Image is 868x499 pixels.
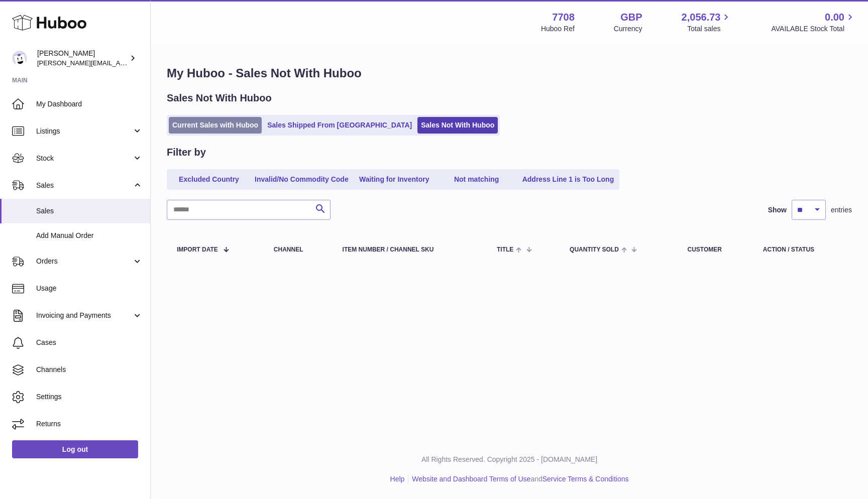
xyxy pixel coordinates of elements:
div: Channel [274,246,322,253]
span: Stock [36,154,132,163]
h2: Sales Not With Huboo [167,91,272,105]
a: Service Terms & Conditions [542,475,629,483]
strong: GBP [620,11,642,24]
span: My Dashboard [36,99,143,109]
span: Total sales [687,24,732,34]
span: Orders [36,257,132,266]
div: Huboo Ref [541,24,575,34]
a: Sales Shipped From [GEOGRAPHIC_DATA] [264,117,415,134]
div: [PERSON_NAME] [37,49,128,68]
span: [PERSON_NAME][EMAIL_ADDRESS][DOMAIN_NAME] [37,59,201,67]
img: victor@erbology.co [12,51,27,66]
span: Quantity Sold [570,246,619,253]
div: Item Number / Channel SKU [343,246,477,253]
span: Sales [36,206,143,216]
span: Cases [36,338,143,347]
span: Listings [36,127,132,136]
label: Show [768,205,787,215]
span: Usage [36,284,143,293]
a: Current Sales with Huboo [169,117,262,134]
a: 0.00 AVAILABLE Stock Total [771,11,856,34]
span: Returns [36,419,143,429]
span: Channels [36,365,143,375]
a: Invalid/No Commodity Code [251,171,352,188]
a: Sales Not With Huboo [417,117,498,134]
span: Title [497,246,513,253]
span: Import date [177,246,218,253]
span: Settings [36,392,143,402]
span: Add Manual Order [36,231,143,240]
p: All Rights Reserved. Copyright 2025 - [DOMAIN_NAME] [159,455,860,464]
span: AVAILABLE Stock Total [771,24,856,34]
div: Currency [614,24,642,34]
a: Excluded Country [169,171,249,188]
a: Website and Dashboard Terms of Use [412,475,530,483]
div: Action / Status [763,246,842,253]
span: 2,056.73 [682,11,721,24]
span: 0.00 [825,11,844,24]
h1: My Huboo - Sales Not With Huboo [167,65,852,81]
span: Invoicing and Payments [36,311,132,320]
a: Not matching [437,171,517,188]
span: Sales [36,181,132,190]
h2: Filter by [167,146,206,159]
a: Address Line 1 is Too Long [519,171,618,188]
span: entries [831,205,852,215]
strong: 7708 [552,11,575,24]
div: Customer [688,246,743,253]
a: Waiting for Inventory [354,171,435,188]
a: Help [390,475,405,483]
a: Log out [12,440,138,458]
a: 2,056.73 Total sales [682,11,732,34]
li: and [408,474,628,484]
